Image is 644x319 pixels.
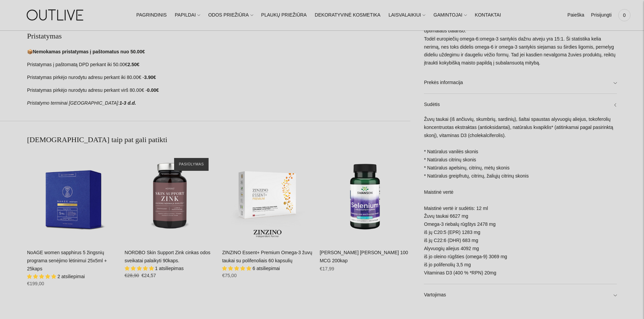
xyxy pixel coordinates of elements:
[57,274,85,279] span: 2 atsiliepimai
[222,266,253,271] span: 5.00 stars
[27,135,410,145] h2: [DEMOGRAPHIC_DATA] taip pat gali patikti
[27,31,410,41] h2: Pristatymas
[424,284,617,306] a: Vartojimas
[320,250,408,263] a: [PERSON_NAME] [PERSON_NAME] 100 MCG 200kap
[125,266,155,271] span: 5.00 stars
[320,151,411,242] img: SWANSON SELENAS
[208,8,253,23] a: ODOS PRIEŽIŪRA
[591,8,612,23] a: Prisijungti
[320,266,334,271] span: €17,99
[136,8,167,23] a: PAGRINDINIS
[424,94,617,116] a: Sudėtis
[119,100,136,106] strong: 1-3 d.d.
[315,8,380,23] a: DEKORATYVINĖ KOSMETIKA
[388,8,425,23] a: LAISVALAIKIUI
[175,8,200,23] a: PAPILDAI
[141,273,156,278] span: €24,57
[433,8,467,23] a: GAMINTOJAI
[567,8,584,23] a: Paieška
[27,61,410,69] p: Pristatymas į paštomatą DPD perkant iki 50.00€
[14,3,98,27] img: OUTLIVE
[147,87,159,93] strong: 0.00€
[253,266,280,271] span: 6 atsiliepimai
[424,3,617,68] p: Omega-6 ir omega-3 rūgščių santykio pagerinimas iki 3:1 yra vienas iš geriausių rodiklių, padedan...
[222,151,313,242] a: ZINZINO Essent+ Premium Omega-3 žuvų taukai su polifenoliais 60 kapsulių
[620,10,629,20] span: 0
[27,48,410,56] p: 📦
[222,273,237,278] span: €75,00
[475,8,501,23] a: KONTAKTAI
[320,151,411,242] a: SWANSON Selenas 100 MCG 200kap
[261,8,307,23] a: PLAUKŲ PRIEŽIŪRA
[27,86,410,95] p: Pristatymas pirkėjo nurodytu adresu perkant virš 80.00€ -
[27,74,410,82] p: Pristatymas pirkėjo nurodytu adresu perkant iki 80.00€ -
[144,75,156,80] strong: 3.90€
[155,266,184,271] span: 1 atsiliepimas
[27,281,44,286] span: €199,00
[618,8,630,23] a: 0
[222,250,312,263] a: ZINZINO Essent+ Premium Omega-3 žuvų taukai su polifenoliais 60 kapsulių
[424,116,617,284] div: Žuvų taukai (iš ančiuvių, skumbrių, sardinių), šaltai spaustas alyvuogių aliejus, tokoferolių kon...
[424,72,617,94] a: Prekės informacija
[27,151,118,242] a: NoAGE women sapphirus 5 žingsnių programa senėjimo lėtinimui 25x5ml + 25kaps
[125,250,211,263] a: NORDBO Skin Support Zink cinkas odos sveikatai palaikyti 90kaps.
[27,100,119,106] em: Pristatymo terminai [GEOGRAPHIC_DATA]:
[127,62,139,67] strong: 2.50€
[125,151,216,242] a: NORDBO Skin Support Zink cinkas odos sveikatai palaikyti 90kaps.
[33,49,145,54] strong: Nemokamas pristatymas į paštomatus nuo 50.00€
[27,250,107,271] a: NoAGE women sapphirus 5 žingsnių programa senėjimo lėtinimui 25x5ml + 25kaps
[125,273,139,278] s: €28,90
[27,274,57,279] span: 5.00 stars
